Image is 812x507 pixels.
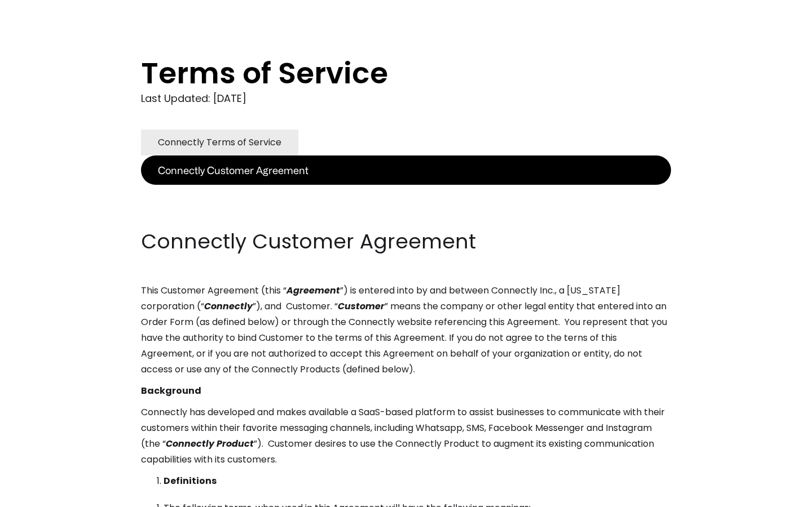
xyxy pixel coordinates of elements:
[141,185,671,201] p: ‍
[204,300,253,313] em: Connectly
[141,228,671,256] h2: Connectly Customer Agreement
[141,283,671,377] p: This Customer Agreement (this “ ”) is entered into by and between Connectly Inc., a [US_STATE] co...
[141,56,626,90] h1: Terms of Service
[158,135,281,150] div: Connectly Terms of Service
[166,437,254,450] em: Connectly Product
[164,474,217,487] strong: Definitions
[141,90,671,107] div: Last Updated: [DATE]
[141,404,671,468] p: Connectly has developed and makes available a SaaS-based platform to assist businesses to communi...
[158,162,308,178] div: Connectly Customer Agreement
[286,284,340,297] em: Agreement
[338,300,385,313] em: Customer
[141,206,671,222] p: ‍
[141,384,201,397] strong: Background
